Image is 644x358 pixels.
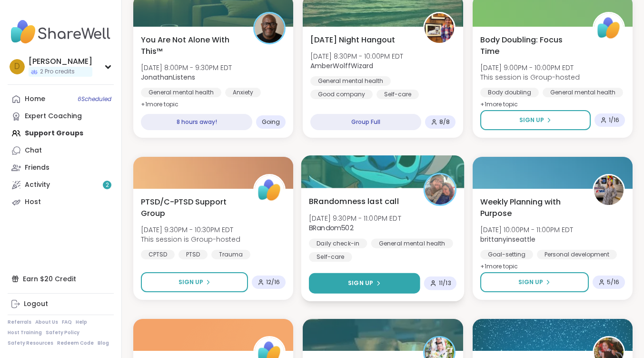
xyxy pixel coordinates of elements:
span: Sign Up [519,116,544,124]
img: brittanyinseattle [594,175,624,205]
div: Self-care [376,90,419,99]
a: About Us [35,319,58,326]
span: [DATE] 9:30PM - 10:30PM EDT [141,225,240,235]
div: CPTSD [141,250,175,259]
div: General mental health [371,238,453,248]
img: JonathanListens [255,13,284,43]
span: [DATE] 9:00PM - 10:00PM EDT [480,63,580,72]
div: Anxiety [225,88,261,97]
button: Sign Up [480,272,589,292]
div: Self-care [309,252,352,262]
a: Referrals [8,319,31,326]
span: BRandomness last call [309,195,399,207]
a: Home6Scheduled [8,91,114,108]
a: Redeem Code [57,340,94,347]
div: Friends [25,163,50,173]
span: 6 Scheduled [78,95,111,103]
div: [PERSON_NAME] [29,56,92,67]
div: General mental health [141,88,221,97]
img: AmberWolffWizard [425,13,454,43]
div: Goal-setting [480,250,533,259]
span: [DATE] 8:30PM - 10:00PM EDT [310,51,403,61]
div: Personal development [537,250,617,259]
div: Home [25,94,45,104]
a: Safety Policy [46,329,79,336]
img: ShareWell Nav Logo [8,15,114,49]
img: BRandom502 [425,174,455,205]
span: 11 / 13 [439,279,451,287]
a: FAQ [62,319,72,326]
span: [DATE] 8:00PM - 9:30PM EDT [141,63,232,72]
div: Daily check-in [309,238,367,248]
div: PTSD [178,250,208,259]
a: Host Training [8,329,42,336]
span: 2 [106,181,109,189]
span: [DATE] Night Hangout [310,34,395,46]
div: Good company [310,90,373,99]
span: D [14,61,20,73]
div: Earn $20 Credit [8,270,114,287]
span: 12 / 16 [266,278,280,286]
div: Body doubling [480,88,539,97]
img: ShareWell [255,175,284,205]
span: 1 / 16 [609,116,619,124]
div: General mental health [543,88,623,97]
div: Chat [25,146,42,155]
a: Blog [98,340,109,347]
button: Sign Up [141,272,248,292]
a: Safety Resources [8,340,53,347]
a: Expert Coaching [8,108,114,125]
div: Group Full [310,114,421,130]
a: Activity2 [8,176,114,194]
div: 8 hours away! [141,114,252,130]
a: Host [8,194,114,211]
div: General mental health [310,76,391,86]
span: Sign Up [518,278,543,286]
span: Weekly Planning with Purpose [480,196,582,219]
div: Expert Coaching [25,112,82,121]
div: Host [25,197,41,207]
span: PTSD/C-PTSD Support Group [141,196,243,219]
b: AmberWolffWizard [310,61,373,71]
span: This session is Group-hosted [141,235,240,244]
span: 5 / 16 [607,278,619,286]
b: brittanyinseattle [480,235,535,244]
span: Sign Up [348,279,374,287]
span: 2 Pro credits [40,68,75,76]
span: [DATE] 9:30PM - 11:00PM EDT [309,213,401,223]
span: [DATE] 10:00PM - 11:00PM EDT [480,225,573,235]
b: JonathanListens [141,72,195,82]
button: Sign Up [480,110,591,130]
span: Body Doubling: Focus Time [480,34,582,57]
a: Logout [8,296,114,313]
b: BRandom502 [309,223,354,233]
div: Trauma [211,250,250,259]
a: Chat [8,142,114,159]
span: 8 / 8 [439,118,450,126]
span: This session is Group-hosted [480,72,580,82]
span: You Are Not Alone With This™ [141,34,243,57]
a: Help [76,319,87,326]
div: Logout [24,299,48,309]
button: Sign Up [309,273,420,294]
div: Activity [25,180,50,190]
img: ShareWell [594,13,624,43]
span: Going [262,118,280,126]
a: Friends [8,159,114,176]
span: Sign Up [178,278,203,286]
